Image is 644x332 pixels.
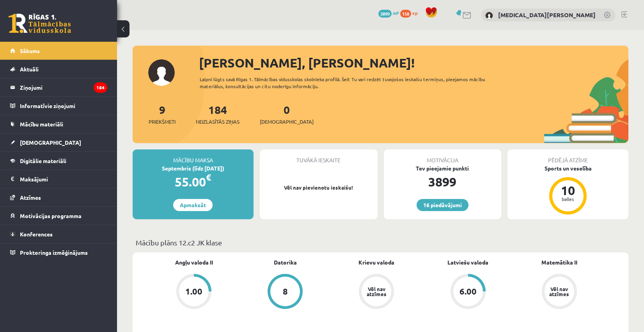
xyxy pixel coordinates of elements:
[514,274,605,311] a: Vēl nav atzīmes
[133,164,254,172] div: Septembris (līdz [DATE])
[10,97,107,115] a: Informatīvie ziņojumi
[548,286,570,296] div: Vēl nav atzīmes
[556,184,580,197] div: 10
[175,258,213,266] a: Angļu valoda II
[94,82,107,93] i: 184
[498,11,596,19] a: [MEDICAL_DATA][PERSON_NAME]
[10,225,107,243] a: Konferences
[10,133,107,151] a: [DEMOGRAPHIC_DATA]
[20,249,88,256] span: Proktoringa izmēģinājums
[393,10,399,16] span: mP
[133,172,254,191] div: 55.00
[378,10,399,16] a: 3899 mP
[20,157,66,164] span: Digitālie materiāli
[20,66,39,73] span: Aktuāli
[260,149,378,164] div: Tuvākā ieskaite
[412,10,417,16] span: xp
[20,170,107,188] legend: Maksājumi
[507,164,628,216] a: Sports un veselība 10 balles
[10,115,107,133] a: Mācību materiāli
[274,258,297,266] a: Datorika
[20,231,53,238] span: Konferences
[149,118,176,126] span: Priekšmeti
[447,258,488,266] a: Latviešu valoda
[400,10,421,16] a: 158 xp
[199,53,628,72] div: [PERSON_NAME], [PERSON_NAME]!
[417,199,468,211] a: 16 piedāvājumi
[20,212,82,219] span: Motivācijas programma
[507,164,628,172] div: Sports un veselība
[556,197,580,201] div: balles
[384,172,502,191] div: 3899
[459,287,477,296] div: 6.00
[10,188,107,206] a: Atzīmes
[9,14,71,33] a: Rīgas 1. Tālmācības vidusskola
[20,139,81,146] span: [DEMOGRAPHIC_DATA]
[10,207,107,225] a: Motivācijas programma
[173,199,213,211] a: Apmaksāt
[10,243,107,261] a: Proktoringa izmēģinājums
[358,258,394,266] a: Krievu valoda
[133,149,254,164] div: Mācību maksa
[196,103,240,126] a: 184Neizlasītās ziņas
[10,42,107,60] a: Sākums
[422,274,514,311] a: 6.00
[20,97,107,115] legend: Informatīvie ziņojumi
[365,286,387,296] div: Vēl nav atzīmes
[10,60,107,78] a: Aktuāli
[200,76,497,90] div: Laipni lūgts savā Rīgas 1. Tālmācības vidusskolas skolnieka profilā. Šeit Tu vari redzēt tuvojošo...
[384,149,502,164] div: Motivācija
[264,184,374,192] p: Vēl nav pievienotu ieskaišu!
[507,149,628,164] div: Pēdējā atzīme
[384,164,502,172] div: Tev pieejamie punkti
[283,287,288,296] div: 8
[185,287,202,296] div: 1.00
[10,152,107,170] a: Digitālie materiāli
[20,194,41,201] span: Atzīmes
[378,10,392,18] span: 3899
[20,78,107,96] legend: Ziņojumi
[10,170,107,188] a: Maksājumi
[10,78,107,96] a: Ziņojumi184
[20,47,40,54] span: Sākums
[149,103,176,126] a: 9Priekšmeti
[260,118,314,126] span: [DEMOGRAPHIC_DATA]
[260,103,314,126] a: 0[DEMOGRAPHIC_DATA]
[485,12,493,20] img: Nikita Ļahovs
[240,274,331,311] a: 8
[206,172,211,183] span: €
[20,121,63,128] span: Mācību materiāli
[331,274,422,311] a: Vēl nav atzīmes
[541,258,577,266] a: Matemātika II
[148,274,240,311] a: 1.00
[196,118,240,126] span: Neizlasītās ziņas
[136,237,625,248] p: Mācību plāns 12.c2 JK klase
[400,10,411,18] span: 158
